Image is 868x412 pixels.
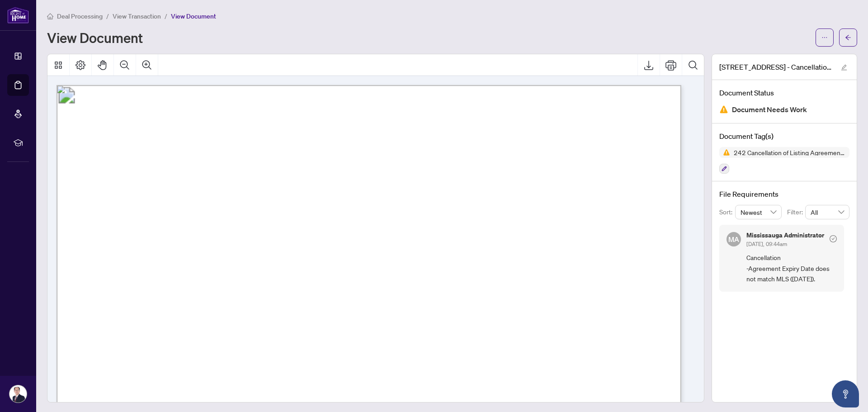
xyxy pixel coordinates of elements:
[832,380,859,407] button: Open asap
[719,87,849,98] h4: Document Status
[741,205,777,219] span: Newest
[719,62,832,72] span: [STREET_ADDRESS] - Cancellation of Listing Agreement Authority to Offe.pdf
[787,207,805,217] p: Filter:
[732,104,807,116] span: Document Needs Work
[746,241,787,247] span: [DATE], 09:44am
[845,34,851,41] span: arrow-left
[106,11,109,21] li: /
[47,30,143,45] h1: View Document
[47,13,53,19] span: home
[165,11,167,21] li: /
[57,12,103,20] span: Deal Processing
[719,147,730,158] img: Status Icon
[811,205,844,219] span: All
[728,234,739,245] span: MA
[9,385,27,403] img: Profile Icon
[830,235,837,242] span: check-circle
[821,34,828,41] span: ellipsis
[746,232,824,238] h5: Mississauga Administrator
[719,189,849,199] h4: File Requirements
[841,64,847,71] span: edit
[719,105,728,114] img: Document Status
[7,7,29,24] img: logo
[746,252,837,284] span: Cancellation -Agreement Expiry Date does not match MLS ([DATE]).
[730,149,849,156] span: 242 Cancellation of Listing Agreement - Authority to Offer for Sale
[719,207,735,217] p: Sort:
[171,12,216,20] span: View Document
[719,131,849,142] h4: Document Tag(s)
[113,12,161,20] span: View Transaction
